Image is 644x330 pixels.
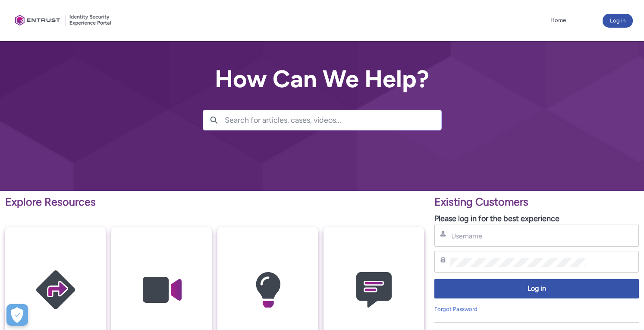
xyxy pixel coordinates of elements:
button: Log in [603,14,633,28]
input: Username [450,232,585,241]
p: Explore Resources [5,194,424,210]
span: Log in [440,284,633,294]
h2: How Can We Help? [203,66,442,92]
button: Open Preferences [6,304,28,326]
a: Forgot Password [434,306,478,312]
input: Search for articles, cases, videos... [225,110,441,130]
a: Home [548,14,568,27]
p: Existing Customers [434,194,639,210]
p: Please log in for the best experience [434,213,639,225]
button: Log in [434,279,639,298]
div: Cookie Preferences [6,304,28,326]
button: Search [203,110,225,130]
